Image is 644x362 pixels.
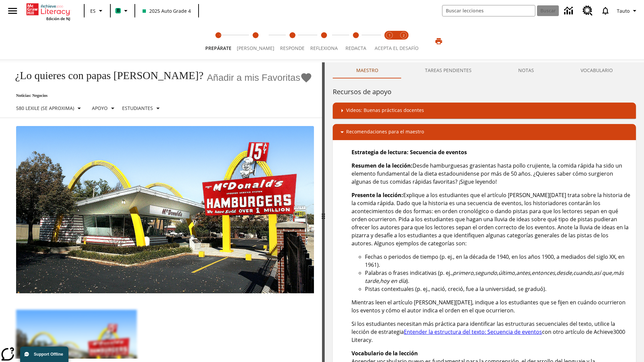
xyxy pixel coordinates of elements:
[3,1,22,21] button: Abrir el menú lateral
[8,93,312,98] p: Noticias: Negocios
[333,62,401,78] button: Maestro
[333,86,636,97] h6: Recursos de apoyo
[122,105,153,112] p: Estudiantes
[113,5,132,17] button: Boost El color de la clase es verde menta. Cambiar el color de la clase.
[119,102,165,114] button: Seleccionar estudiante
[532,269,555,277] em: entonces
[338,23,374,60] button: Redacta step 5 of 5
[280,45,305,51] span: Responde
[498,269,515,277] em: último
[352,298,631,314] p: Mientras leen el artículo [PERSON_NAME][DATE], indique a los estudiantes que se fijen en cuándo o...
[305,23,343,60] button: Reflexiona step 4 of 5
[404,328,542,336] a: Entender la estructura del texto: Secuencia de eventos
[16,105,74,112] p: 580 Lexile (Se aproxima)
[8,69,204,82] h1: ¿Lo quieres con papas [PERSON_NAME]?
[516,269,530,277] em: antes
[16,126,314,294] img: Uno de los primeros locales de McDonald's, con el icónico letrero rojo y los arcos amarillos.
[453,269,474,277] em: primero
[380,277,406,285] em: hoy en día
[560,2,579,20] a: Centro de información
[401,62,495,78] button: TAREAS PENDIENTES
[352,191,403,199] strong: Presente la lección:
[92,105,108,112] p: Apoyo
[333,124,636,140] div: Recomendaciones para el maestro
[375,45,419,51] span: ACEPTA EL DESAFÍO
[346,107,424,115] p: Videos: Buenas prácticas docentes
[475,269,497,277] em: segundo
[34,352,63,357] span: Support Offline
[90,7,96,14] span: ES
[573,269,592,277] em: cuando
[207,72,301,83] span: Añadir a mis Favoritas
[26,2,70,21] div: Portada
[352,148,467,156] strong: Estrategia de lectura: Secuencia de eventos
[403,33,405,38] text: 2
[556,269,572,277] em: desde
[346,128,424,136] p: Recomendaciones para el maestro
[237,45,274,51] span: [PERSON_NAME]
[614,5,641,17] button: Perfil/Configuración
[557,62,636,78] button: VOCABULARIO
[365,269,631,285] li: Palabras o frases indicativas (p. ej., , , , , , , , , , ).
[579,2,597,20] a: Centro de recursos, Se abrirá en una pestaña nueva.
[310,45,338,51] span: Reflexiona
[442,5,535,16] input: Buscar campo
[495,62,557,78] button: NOTAS
[325,62,644,362] div: activity
[207,72,313,83] button: Añadir a mis Favoritas - ¿Lo quieres con papas fritas?
[428,35,449,47] button: Imprimir
[345,45,366,51] span: Redacta
[200,23,237,60] button: Prepárate step 1 of 5
[143,7,191,14] span: 2025 Auto Grade 4
[380,23,399,60] button: Acepta el desafío lee step 1 of 2
[322,62,325,362] div: Pulsa la tecla de intro o la barra espaciadora y luego presiona las flechas de derecha e izquierd...
[352,191,631,247] p: Explique a los estudiantes que el artículo [PERSON_NAME][DATE] trata sobre la historia de la comi...
[389,33,390,38] text: 1
[617,7,630,14] span: Tauto
[46,16,70,21] span: Edición de NJ
[231,23,280,60] button: Lee step 2 of 5
[89,102,119,114] button: Tipo de apoyo, Apoyo
[352,350,418,357] strong: Vocabulario de la lección
[13,102,86,114] button: Seleccione Lexile, 580 Lexile (Se aproxima)
[597,2,614,19] a: Notificaciones
[394,23,413,60] button: Acepta el desafío contesta step 2 of 2
[20,347,68,362] button: Support Offline
[365,285,631,293] li: Pistas contextuales (p. ej., nació, creció, fue a la universidad, se graduó).
[117,6,120,15] span: B
[594,269,612,277] em: así que
[333,103,636,119] div: Videos: Buenas prácticas docentes
[352,162,413,169] strong: Resumen de la lección:
[87,5,108,17] button: Lenguaje: ES, Selecciona un idioma
[352,320,631,344] p: Si los estudiantes necesitan más práctica para identificar las estructuras secuenciales del texto...
[365,253,631,269] li: Fechas o periodos de tiempo (p. ej., en la década de 1940, en los años 1900, a mediados del siglo...
[352,162,631,186] p: Desde hamburguesas grasientas hasta pollo crujiente, la comida rápida ha sido un elemento fundame...
[274,23,310,60] button: Responde step 3 of 5
[205,45,231,51] span: Prepárate
[333,62,636,78] div: Instructional Panel Tabs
